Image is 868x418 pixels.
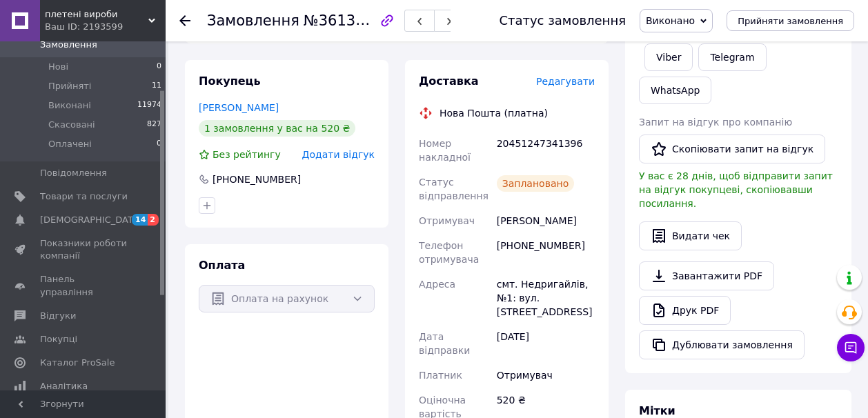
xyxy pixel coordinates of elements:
[199,74,261,88] span: Покупець
[639,221,742,250] button: Видати чек
[419,215,475,226] span: Отримувач
[494,363,598,388] div: Отримувач
[48,99,91,112] span: Виконані
[419,331,470,356] span: Дата відправки
[40,214,142,226] span: [DEMOGRAPHIC_DATA]
[132,214,148,226] span: 14
[436,106,551,120] div: Нова Пошта (платна)
[639,117,792,128] span: Запит на відгук про компанію
[48,119,95,131] span: Скасовані
[213,149,281,160] span: Без рейтингу
[48,138,92,150] span: Оплачені
[494,233,598,272] div: [PHONE_NUMBER]
[157,138,161,150] span: 0
[639,261,774,290] a: Завантажити PDF
[211,172,302,186] div: [PHONE_NUMBER]
[207,12,299,29] span: Замовлення
[639,135,825,163] button: Скопіювати запит на відгук
[40,39,97,51] span: Замовлення
[40,190,128,203] span: Товари та послуги
[152,80,161,92] span: 11
[302,149,375,160] span: Додати відгук
[419,240,479,265] span: Телефон отримувача
[494,208,598,233] div: [PERSON_NAME]
[494,324,598,363] div: [DATE]
[48,61,68,73] span: Нові
[45,8,148,21] span: плетені вироби
[738,16,843,26] span: Прийняти замовлення
[497,175,575,192] div: Заплановано
[419,279,455,290] span: Адреса
[419,370,462,381] span: Платник
[419,74,479,88] span: Доставка
[157,61,161,73] span: 0
[639,170,833,209] span: У вас є 28 днів, щоб відправити запит на відгук покупцеві, скопіювавши посилання.
[40,380,88,392] span: Аналітика
[199,120,355,137] div: 1 замовлення у вас на 520 ₴
[419,138,471,163] span: Номер накладної
[40,310,76,322] span: Відгуки
[646,15,695,26] span: Виконано
[40,273,128,298] span: Панель управління
[40,333,77,346] span: Покупці
[304,12,402,29] span: №361371697
[494,272,598,324] div: смт. Недригайлів, №1: вул. [STREET_ADDRESS]
[40,167,107,179] span: Повідомлення
[45,21,166,33] div: Ваш ID: 2193599
[419,177,489,201] span: Статус відправлення
[199,102,279,113] a: [PERSON_NAME]
[727,10,854,31] button: Прийняти замовлення
[639,330,805,359] button: Дублювати замовлення
[639,404,675,417] span: Мітки
[536,76,595,87] span: Редагувати
[499,14,626,28] div: Статус замовлення
[179,14,190,28] div: Повернутися назад
[137,99,161,112] span: 11974
[199,259,245,272] span: Оплата
[494,131,598,170] div: 20451247341396
[48,80,91,92] span: Прийняті
[639,77,711,104] a: WhatsApp
[148,214,159,226] span: 2
[837,334,865,361] button: Чат з покупцем
[147,119,161,131] span: 827
[40,237,128,262] span: Показники роботи компанії
[40,357,115,369] span: Каталог ProSale
[639,296,731,325] a: Друк PDF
